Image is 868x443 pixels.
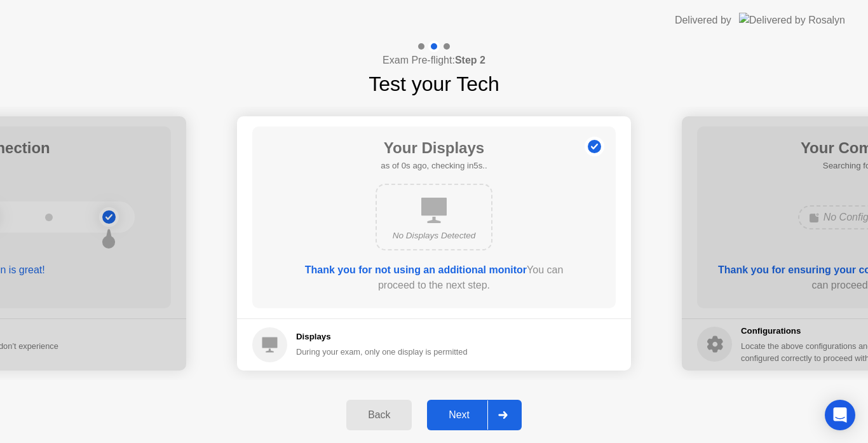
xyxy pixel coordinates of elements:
[296,331,468,343] h5: Displays
[675,13,731,28] div: Delivered by
[381,160,487,172] h5: as of 0s ago, checking in5s..
[350,409,408,421] div: Back
[288,262,580,293] div: You can proceed to the next step.
[739,13,845,27] img: Delivered by Rosalyn
[431,409,487,421] div: Next
[369,69,499,99] h1: Test your Tech
[387,229,481,242] div: No Displays Detected
[455,55,485,65] b: Step 2
[381,137,487,160] h1: Your Displays
[825,400,855,430] div: Open Intercom Messenger
[427,400,522,430] button: Next
[296,346,468,358] div: During your exam, only one display is permitted
[305,264,527,275] b: Thank you for not using an additional monitor
[383,53,485,68] h4: Exam Pre-flight:
[346,400,412,430] button: Back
